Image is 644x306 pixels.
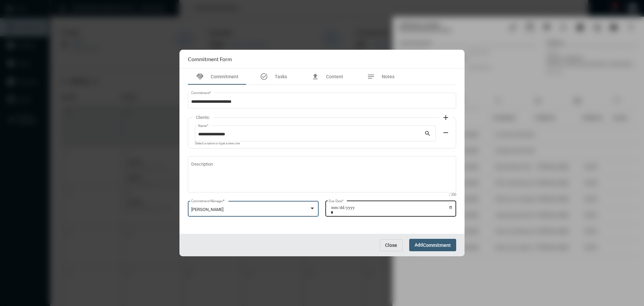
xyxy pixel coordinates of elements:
[415,242,451,248] span: Add
[367,73,375,81] mat-icon: notes
[423,243,451,248] span: Commitment
[193,115,213,120] label: Clients:
[442,129,450,137] mat-icon: remove
[311,73,319,81] mat-icon: file_upload
[195,142,240,145] mat-hint: Select a name or type a new one
[260,73,268,81] mat-icon: task_alt
[449,193,456,197] mat-hint: / 200
[442,114,450,122] mat-icon: add
[196,73,204,81] mat-icon: handshake
[409,239,456,251] button: AddCommitment
[382,74,394,79] span: Notes
[191,207,223,212] span: [PERSON_NAME]
[188,56,232,62] h2: Commitment Form
[385,243,397,248] span: Close
[326,74,343,79] span: Content
[211,74,238,79] span: Commitment
[380,239,402,251] button: Close
[275,74,287,79] span: Tasks
[424,130,432,138] mat-icon: search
